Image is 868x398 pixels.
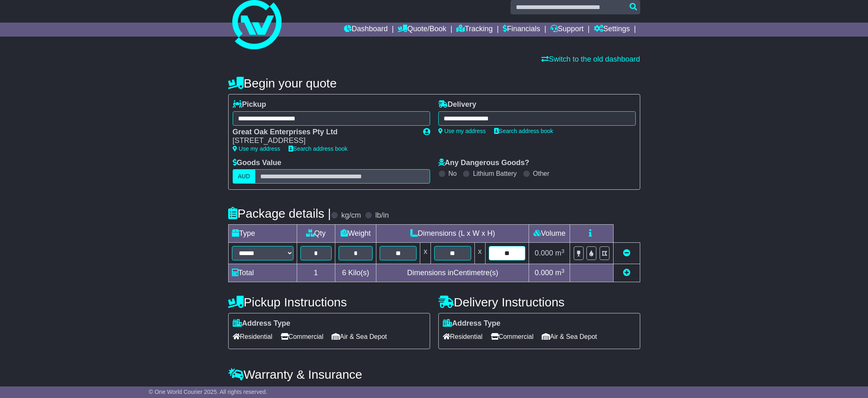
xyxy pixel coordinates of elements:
[449,170,457,177] label: No
[376,264,529,282] td: Dimensions in Centimetre(s)
[335,225,376,243] td: Weight
[550,23,584,37] a: Support
[233,330,273,343] span: Residential
[341,211,361,220] label: kg/cm
[443,330,483,343] span: Residential
[398,23,446,37] a: Quote/Book
[561,268,565,274] sup: 3
[438,100,476,109] label: Delivery
[561,248,565,254] sup: 3
[542,330,597,343] span: Air & Sea Depot
[420,243,431,264] td: x
[456,23,492,37] a: Tracking
[281,330,323,343] span: Commercial
[555,249,565,257] span: m
[289,145,348,152] a: Search address book
[344,23,388,37] a: Dashboard
[332,330,387,343] span: Air & Sea Depot
[233,136,415,145] div: [STREET_ADDRESS]
[438,295,640,309] h4: Delivery Instructions
[594,23,630,37] a: Settings
[535,249,553,257] span: 0.000
[533,170,550,177] label: Other
[491,330,534,343] span: Commercial
[228,368,640,381] h4: Warranty & Insurance
[228,207,331,220] h4: Package details |
[335,264,376,282] td: Kilo(s)
[555,269,565,277] span: m
[228,295,430,309] h4: Pickup Instructions
[541,55,640,63] a: Switch to the old dashboard
[311,386,323,394] span: 250
[376,225,529,243] td: Dimensions (L x W x H)
[375,211,389,220] label: lb/in
[623,269,630,277] a: Add new item
[233,145,280,152] a: Use my address
[535,269,553,277] span: 0.000
[438,128,486,134] a: Use my address
[297,264,335,282] td: 1
[342,269,346,277] span: 6
[443,319,501,328] label: Address Type
[297,225,335,243] td: Qty
[228,386,640,395] div: All our quotes include a $ FreightSafe warranty.
[149,389,268,395] span: © One World Courier 2025. All rights reserved.
[473,170,517,177] label: Lithium Battery
[228,76,640,90] h4: Begin your quote
[233,128,415,137] div: Great Oak Enterprises Pty Ltd
[233,319,291,328] label: Address Type
[233,169,256,184] label: AUD
[438,159,529,168] label: Any Dangerous Goods?
[233,100,266,109] label: Pickup
[494,128,553,134] a: Search address book
[474,243,485,264] td: x
[233,159,282,168] label: Goods Value
[503,23,540,37] a: Financials
[623,249,630,257] a: Remove this item
[228,264,297,282] td: Total
[529,225,570,243] td: Volume
[228,225,297,243] td: Type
